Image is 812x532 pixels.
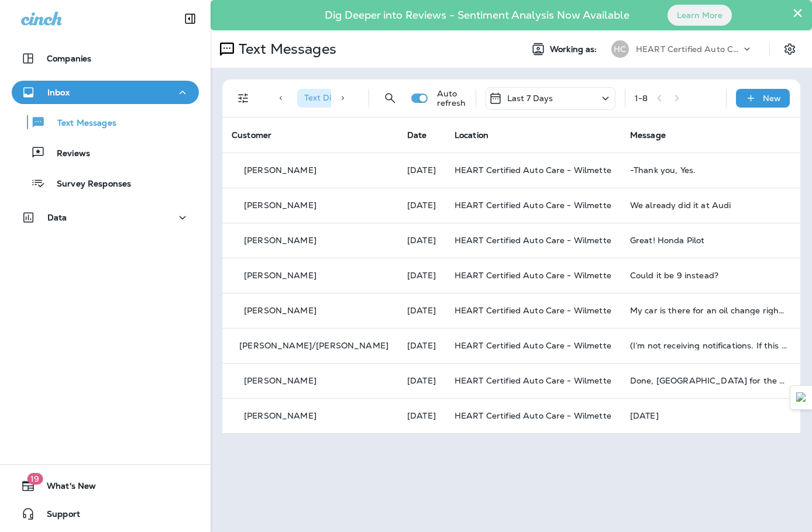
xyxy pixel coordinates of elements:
[668,5,732,26] button: Learn More
[12,474,199,498] button: 19What's New
[12,110,199,134] button: Text Messages
[455,165,611,175] span: HEART Certified Auto Care - Wilmette
[35,481,96,495] span: What's New
[47,54,91,63] p: Companies
[174,7,207,30] button: Collapse Sidebar
[407,411,436,420] p: Sep 26, 2025 11:37 AM
[244,306,316,315] p: [PERSON_NAME]
[407,165,436,175] p: Sep 30, 2025 09:06 AM
[455,200,611,210] span: HEART Certified Auto Care - Wilmette
[407,236,436,245] p: Sep 29, 2025 01:44 PM
[630,130,666,140] span: Message
[407,341,436,350] p: Sep 29, 2025 09:01 AM
[636,44,741,54] p: HEART Certified Auto Care
[291,13,663,17] p: Dig Deeper into Reviews - Sentiment Analysis Now Available
[45,148,90,160] p: Reviews
[507,94,553,103] p: Last 7 Days
[244,236,316,245] p: [PERSON_NAME]
[796,392,807,403] img: Detect Auto
[455,340,611,351] span: HEART Certified Auto Care - Wilmette
[630,411,787,420] div: Today
[12,81,199,104] button: Inbox
[630,271,787,280] div: Could it be 9 instead?
[12,140,199,165] button: Reviews
[630,236,787,245] div: Great! Honda Pilot
[455,375,611,386] span: HEART Certified Auto Care - Wilmette
[232,87,255,110] button: Filters
[630,306,787,315] div: My car is there for an oil change right now
[779,39,800,60] button: Settings
[550,44,600,54] span: Working as:
[792,4,803,22] button: Close
[630,376,787,385] div: Done, tx for the opportunity
[630,165,787,175] div: -Thank you, Yes.
[304,92,397,103] span: Text Direction : Incoming
[12,502,199,526] button: Support
[635,94,648,103] div: 1 - 8
[630,341,787,350] div: (I’m not receiving notifications. If this is urgent, reply “urgent” to send a notification throug...
[763,94,781,103] p: New
[407,201,436,210] p: Sep 29, 2025 03:03 PM
[244,376,316,385] p: [PERSON_NAME]
[407,306,436,315] p: Sep 29, 2025 09:06 AM
[12,171,199,195] button: Survey Responses
[45,179,131,190] p: Survey Responses
[12,206,199,229] button: Data
[611,40,629,58] div: HC
[244,411,316,420] p: [PERSON_NAME]
[234,40,336,58] p: Text Messages
[35,509,80,523] span: Support
[244,165,316,175] p: [PERSON_NAME]
[297,89,417,108] div: Text Direction:Incoming
[630,201,787,210] div: We already did it at Audi
[407,376,436,385] p: Sep 26, 2025 03:58 PM
[12,47,199,70] button: Companies
[379,87,402,110] button: Search Messages
[407,130,427,140] span: Date
[455,410,611,421] span: HEART Certified Auto Care - Wilmette
[232,130,271,140] span: Customer
[46,118,116,129] p: Text Messages
[407,271,436,280] p: Sep 29, 2025 10:53 AM
[455,305,611,316] span: HEART Certified Auto Care - Wilmette
[437,89,466,108] p: Auto refresh
[27,473,43,485] span: 19
[455,270,611,281] span: HEART Certified Auto Care - Wilmette
[244,271,316,280] p: [PERSON_NAME]
[455,130,488,140] span: Location
[244,201,316,210] p: [PERSON_NAME]
[239,341,388,350] p: [PERSON_NAME]/[PERSON_NAME]
[47,213,67,222] p: Data
[455,235,611,246] span: HEART Certified Auto Care - Wilmette
[47,88,70,97] p: Inbox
